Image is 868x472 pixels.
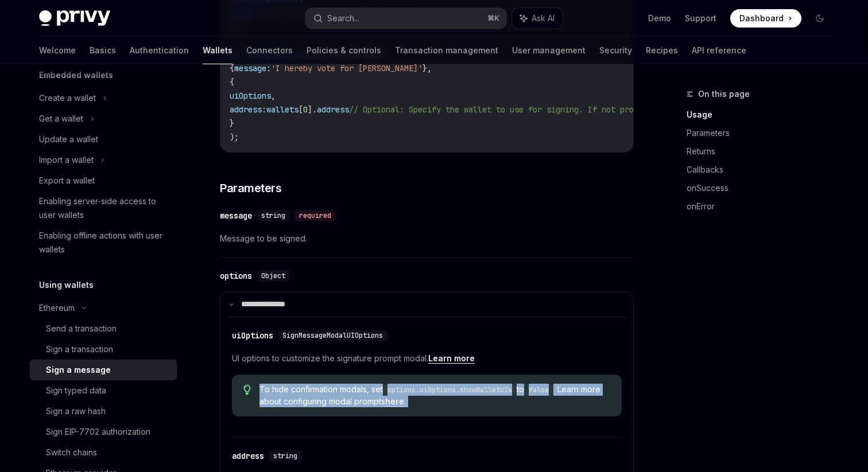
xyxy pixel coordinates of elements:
[46,342,113,356] div: Sign a transaction
[30,129,177,150] a: Update a wallet
[230,132,239,142] span: );
[294,210,336,221] div: required
[327,11,359,25] div: Search...
[303,104,308,115] span: 0
[46,384,106,397] div: Sign typed data
[243,385,251,395] svg: Tip
[730,9,801,28] a: Dashboard
[512,8,563,29] button: Ask AI
[39,194,170,222] div: Enabling server-side access to user wallets
[39,229,170,256] div: Enabling offline actions with user wallets
[687,179,838,197] a: onSuccess
[687,142,838,161] a: Returns
[46,446,97,459] div: Switch chains
[39,37,76,64] a: Welcome
[232,450,264,462] div: address
[524,384,553,396] code: false
[46,322,117,336] div: Send a transaction
[30,339,177,360] a: Sign a transaction
[39,174,95,188] div: Export a wallet
[687,197,838,216] a: onError
[687,106,838,124] a: Usage
[230,91,271,101] span: uiOptions
[349,104,804,115] span: // Optional: Specify the wallet to use for signing. If not provided, the first wallet will be used.
[266,104,299,115] span: wallets
[261,211,285,220] span: string
[687,124,838,142] a: Parameters
[811,9,829,28] button: Toggle dark mode
[305,8,506,29] button: Search...⌘K
[30,401,177,422] a: Sign a raw hash
[271,91,276,101] span: ,
[317,104,349,115] span: address
[428,353,475,364] a: Learn more
[532,13,555,24] span: Ask AI
[30,225,177,260] a: Enabling offline actions with user wallets
[39,153,94,167] div: Import a wallet
[232,330,273,341] div: uiOptions
[220,232,634,245] span: Message to be signed.
[282,331,383,340] span: SignMessageModalUIOptions
[39,112,83,126] div: Get a wallet
[203,37,232,64] a: Wallets
[299,104,303,115] span: [
[220,210,252,221] div: message
[39,278,94,292] h5: Using wallets
[648,13,671,24] a: Demo
[698,87,750,101] span: On this page
[30,360,177,380] a: Sign a message
[30,191,177,225] a: Enabling server-side access to user wallets
[39,10,110,26] img: dark logo
[273,451,297,461] span: string
[383,384,517,396] code: options.uiOptions.showWalletUIs
[90,37,116,64] a: Basics
[230,63,234,73] span: {
[46,425,150,439] div: Sign EIP-7702 authorization
[30,380,177,401] a: Sign typed data
[220,180,281,196] span: Parameters
[512,37,586,64] a: User management
[307,37,381,64] a: Policies & controls
[646,37,678,64] a: Recipes
[46,404,106,418] div: Sign a raw hash
[687,161,838,179] a: Callbacks
[271,63,423,73] span: 'I hereby vote for [PERSON_NAME]'
[685,13,716,24] a: Support
[39,91,96,105] div: Create a wallet
[234,63,271,73] span: message:
[308,104,317,115] span: ].
[30,318,177,339] a: Send a transaction
[599,37,632,64] a: Security
[230,104,266,115] span: address:
[230,118,234,128] span: }
[395,37,498,64] a: Transaction management
[30,170,177,191] a: Export a wallet
[739,13,784,24] span: Dashboard
[246,37,293,64] a: Connectors
[385,396,404,407] a: here
[261,271,285,280] span: Object
[46,363,111,377] div: Sign a message
[39,132,98,146] div: Update a wallet
[423,63,432,73] span: },
[39,301,75,315] div: Ethereum
[130,37,189,64] a: Authentication
[30,442,177,463] a: Switch chains
[230,77,234,87] span: {
[220,270,252,282] div: options
[232,352,622,365] span: UI options to customize the signature prompt modal.
[30,422,177,442] a: Sign EIP-7702 authorization
[259,384,611,407] span: To hide confirmation modals, set to . Learn more about configuring modal prompts .
[487,14,499,23] span: ⌘ K
[692,37,746,64] a: API reference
